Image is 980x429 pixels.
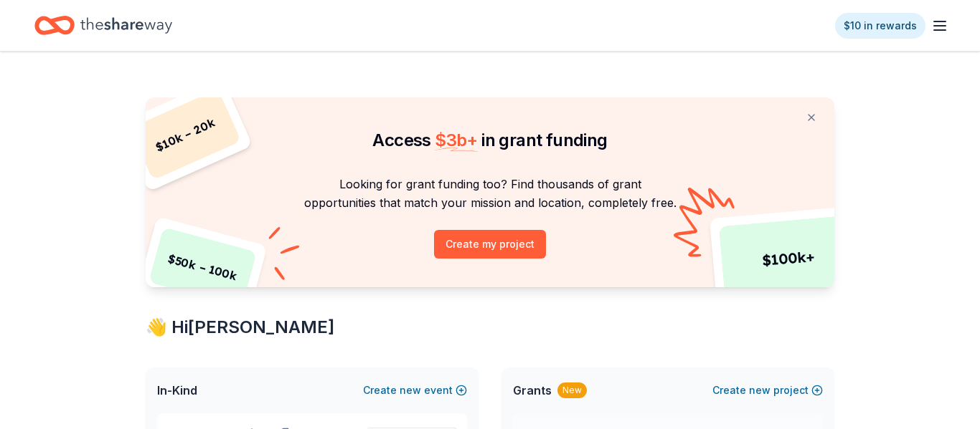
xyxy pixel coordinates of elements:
[363,382,467,399] button: Createnewevent
[435,130,478,150] span: $ 3b +
[157,382,197,399] span: In-Kind
[835,13,925,39] a: $10 in rewards
[749,382,771,399] span: new
[163,175,817,213] p: Looking for grant funding too? Find thousands of grant opportunities that match your mission and ...
[146,316,834,339] div: 👋 Hi [PERSON_NAME]
[513,382,552,399] span: Grants
[557,382,587,398] div: New
[372,130,607,150] span: Access in grant funding
[434,230,546,259] button: Create my project
[130,89,242,180] div: $ 10k – 20k
[400,382,421,399] span: new
[712,382,823,399] button: Createnewproject
[34,9,172,42] a: Home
